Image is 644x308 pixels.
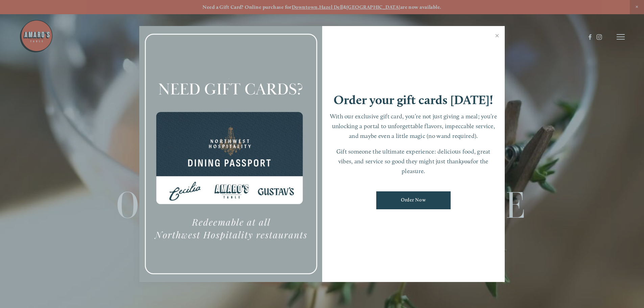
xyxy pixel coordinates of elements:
a: Order Now [376,191,451,209]
h1: Order your gift cards [DATE]! [334,94,493,106]
a: Close [491,27,504,46]
em: you [462,158,471,165]
p: Gift someone the ultimate experience: delicious food, great vibes, and service so good they might... [329,147,498,176]
p: With our exclusive gift card, you’re not just giving a meal; you’re unlocking a portal to unforge... [329,112,498,141]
